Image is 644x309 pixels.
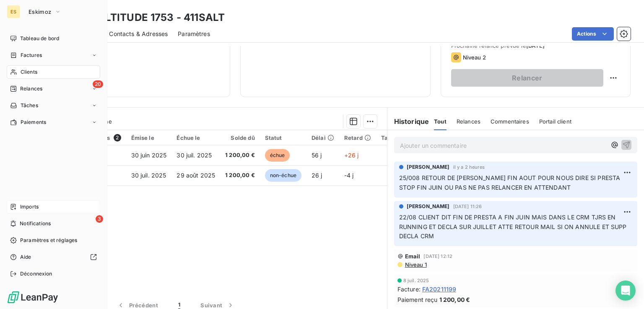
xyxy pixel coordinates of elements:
span: 20 [93,80,103,88]
a: Factures [7,49,100,62]
a: Clients [7,65,100,79]
span: Imports [20,203,39,211]
span: Tableau de bord [20,35,59,42]
span: 25/008 RETOUR DE [PERSON_NAME] FIN AOUT POUR NOUS DIRE SI PRESTA STOP FIN JUIN OU PAS NE PAS RELA... [399,174,622,191]
span: Aide [20,253,31,261]
span: -4 j [344,172,354,179]
div: Émise le [131,134,167,141]
span: Notifications [20,220,51,227]
span: Portail client [539,118,571,125]
span: 30 juil. 2025 [131,172,166,179]
a: 20Relances [7,82,100,95]
div: Retard [344,134,371,141]
span: Factures [21,51,42,59]
span: Paiement reçu [397,295,438,304]
span: Eskimoz [29,8,51,15]
span: +26 j [344,152,359,159]
h6: Historique [387,116,429,126]
span: 2 [114,134,121,142]
h3: SAS ALTITUDE 1753 - 411SALT [74,10,225,25]
span: non-échue [265,169,301,182]
div: Open Intercom Messenger [615,281,636,301]
span: [DATE] 11:26 [453,204,482,209]
span: [PERSON_NAME] [407,203,450,210]
span: 22/08 CLIENT DIT FIN DE PRESTA A FIN JUIN MAIS DANS LE CRM TJRS EN RUNNING ET DECLA SUR JUILLET A... [399,214,628,240]
div: Tag relance [381,134,422,141]
span: Tout [434,118,447,125]
span: 1 200,00 € [439,295,470,304]
span: 26 j [312,172,322,179]
span: Paramètres [178,30,210,38]
button: Actions [572,27,614,41]
span: 56 j [312,152,322,159]
span: Paiements [21,118,46,126]
span: 30 juin 2025 [131,152,167,159]
span: Commentaires [491,118,529,125]
span: il y a 2 heures [453,165,485,170]
span: Tâches [21,102,38,109]
button: Relancer [451,69,603,87]
span: échue [265,149,290,162]
a: Tableau de bord [7,32,100,45]
span: Relances [20,85,42,93]
span: 1 200,00 € [225,171,255,180]
div: Délai [312,134,334,141]
span: [PERSON_NAME] [407,163,450,171]
span: 30 juil. 2025 [177,152,212,159]
span: Niveau 2 [463,54,486,61]
span: Niveau 1 [404,261,427,268]
span: Contacts & Adresses [109,30,168,38]
span: Email [405,253,421,260]
span: FA20211199 [422,285,457,294]
div: Solde dû [225,134,255,141]
span: Paramètres et réglages [20,237,77,244]
span: Déconnexion [20,270,52,278]
a: Aide [7,250,100,264]
span: 29 août 2025 [177,172,215,179]
div: Échue le [177,134,215,141]
span: Relances [457,118,480,125]
span: 8 juil. 2025 [403,278,429,283]
span: 1 200,00 € [225,151,255,160]
span: [DATE] 12:12 [423,254,452,259]
a: Paiements [7,116,100,129]
div: Statut [265,134,301,141]
a: Imports [7,200,100,214]
a: Tâches [7,99,100,112]
div: ES [7,5,20,18]
img: Logo LeanPay [7,291,59,304]
span: Facture : [397,285,421,294]
a: Paramètres et réglages [7,234,100,247]
span: 3 [96,215,103,223]
span: Clients [21,68,37,76]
